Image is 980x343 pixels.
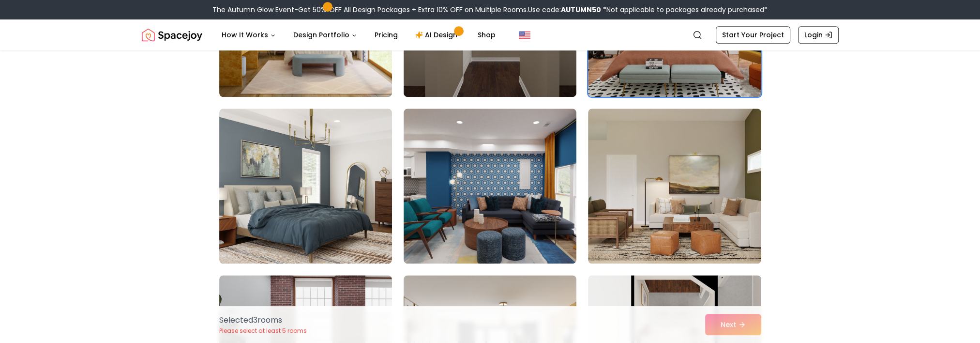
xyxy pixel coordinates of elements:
a: Pricing [367,25,406,45]
img: Room room-26 [404,109,576,264]
b: AUTUMN50 [561,5,601,15]
img: United States [519,29,530,41]
span: *Not applicable to packages already purchased* [601,5,768,15]
img: Room room-25 [219,109,392,264]
nav: Main [214,25,503,45]
a: Login [798,26,839,44]
p: Please select at least 5 rooms [219,327,307,335]
a: Spacejoy [142,25,202,45]
button: How It Works [214,25,284,45]
img: Room room-27 [588,109,761,264]
a: AI Design [407,25,468,45]
nav: Global [142,19,839,50]
div: The Autumn Glow Event-Get 50% OFF All Design Packages + Extra 10% OFF on Multiple Rooms. [212,5,768,15]
img: Spacejoy Logo [142,25,202,45]
a: Shop [470,25,503,45]
p: Selected 3 room s [219,314,307,326]
span: Use code: [528,5,601,15]
a: Start Your Project [716,26,790,44]
button: Design Portfolio [286,25,365,45]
